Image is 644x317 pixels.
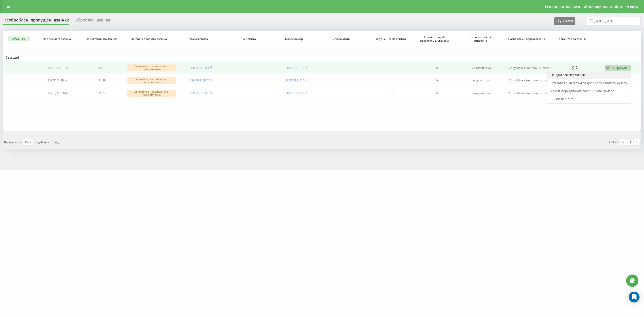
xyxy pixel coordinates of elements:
span: Клієнт передзвонив сам з іншого номера [551,89,614,93]
td: 0 [414,62,459,74]
td: 1 [370,87,415,99]
td: 2 години тому [459,87,504,99]
td: Copy Main з Webhook number [504,87,555,99]
span: Інший варіант [551,97,573,101]
div: Необроблені пропущені дзвінки [3,18,69,25]
span: Як довго дзвінок втрачено [463,35,500,42]
div: Скинуто під час вітального повідомлення [127,77,176,84]
span: Співробітник [321,37,363,41]
div: Open Intercom Messenger [629,292,640,302]
span: Номер клієнта [181,37,217,41]
span: Вихід [630,5,638,9]
div: Скинуто під час вітального повідомлення [127,90,176,96]
td: Сьогодні [3,54,641,61]
a: 1 [627,139,634,145]
td: [DATE] 12:51:58 [35,62,80,74]
span: Налаштування профілю [588,5,623,9]
button: Експорт [554,17,575,25]
span: Відображати [3,140,21,144]
a: 380505851212 [286,78,304,82]
td: 7 хвилин тому [459,62,504,74]
a: 380505851212 [286,91,304,95]
span: ПІБ Клієнта [228,37,270,41]
span: рядків на сторінці [35,140,59,144]
span: Бізнес номер [276,37,313,41]
td: 1 [370,74,415,86]
a: 380501440343 [190,66,209,70]
td: [DATE] 11:35:14 [35,74,80,86]
td: 11:03 [80,87,125,99]
td: [DATE] 11:03:40 [35,87,80,99]
span: Не вдалося зв'язатися [551,73,585,77]
td: 11:35 [80,74,125,86]
div: Обробити [613,66,628,70]
span: Назва схеми переадресації [506,37,548,41]
span: Час першого дзвінка [39,37,76,41]
div: Скинуто під час вітального повідомлення [127,64,176,71]
div: 25 [24,140,28,145]
td: Copy Main з Webhook number [504,62,555,74]
span: Зв'язався з клієнтом за допомогою іншого каналу [551,81,627,85]
a: 380955818527 [190,78,209,82]
a: 380505073391 [190,91,209,95]
td: 0 [414,87,459,99]
div: Оброблені дзвінки [75,18,111,25]
td: 0 [414,74,459,86]
div: 1 - 3 з 3 [608,140,618,144]
span: Коментар до дзвінка [557,37,590,41]
td: 1 [370,62,415,74]
span: Пропущених від клієнта [372,37,408,41]
span: Причина пропуску дзвінка [127,37,172,41]
td: Copy Main з Webhook number [504,74,555,86]
span: Кількість спроб зв'язатись з клієнтом [417,35,453,42]
span: Реферальна програма [547,5,580,9]
td: 12:51 [80,62,125,74]
td: годину тому [459,74,504,86]
button: Обрати всі [8,36,30,41]
span: Час останнього дзвінка [84,37,120,41]
a: 380505851212 [286,66,304,70]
